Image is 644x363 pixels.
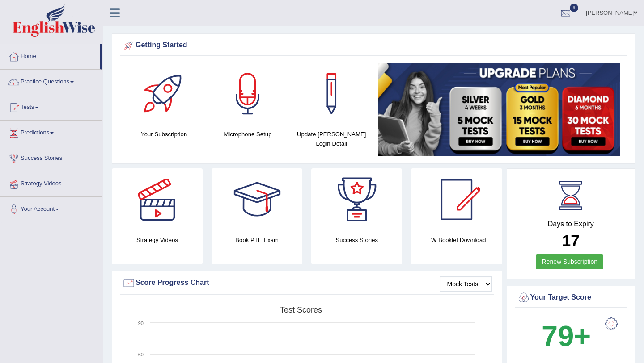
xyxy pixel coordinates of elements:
[138,352,144,357] text: 60
[570,4,579,12] span: 6
[536,254,603,269] a: Renew Subscription
[294,129,369,148] h4: Update [PERSON_NAME] Login Detail
[138,321,144,326] text: 90
[0,121,102,143] a: Predictions
[212,235,302,245] h4: Book PTE Exam
[0,70,102,92] a: Practice Questions
[122,276,492,290] div: Score Progress Chart
[127,129,201,139] h4: Your Subscription
[542,320,591,352] b: 79+
[517,291,625,305] div: Your Target Score
[311,235,402,245] h4: Success Stories
[210,129,285,139] h4: Microphone Setup
[122,39,625,52] div: Getting Started
[0,146,102,168] a: Success Stories
[0,95,102,117] a: Tests
[0,44,100,67] a: Home
[0,171,102,194] a: Strategy Videos
[378,63,620,156] img: small5.jpg
[562,232,580,249] b: 17
[0,197,102,219] a: Your Account
[280,305,322,314] tspan: Test scores
[411,235,502,245] h4: EW Booklet Download
[517,220,625,228] h4: Days to Expiry
[112,235,203,245] h4: Strategy Videos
